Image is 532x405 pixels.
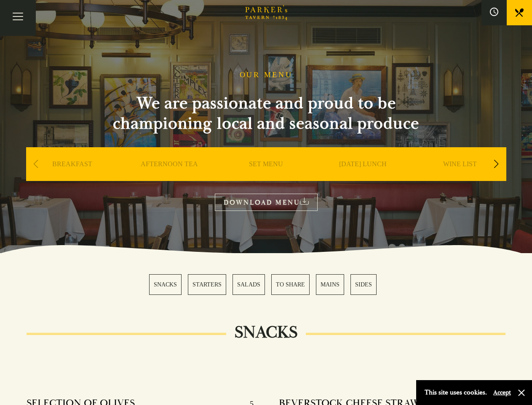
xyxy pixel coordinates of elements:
[491,155,502,173] div: Next slide
[220,147,313,206] div: 3 / 9
[141,160,198,194] a: AFTERNOON TEA
[188,274,226,295] a: 2 / 6
[271,274,310,295] a: 4 / 6
[226,322,306,343] h2: SNACKS
[123,147,216,206] div: 2 / 9
[26,147,119,206] div: 1 / 9
[233,274,265,295] a: 3 / 6
[98,93,435,134] h2: We are passionate and proud to be championing local and seasonal produce
[316,274,344,295] a: 5 / 6
[350,274,377,295] a: 6 / 6
[414,147,506,206] div: 5 / 9
[215,194,318,211] a: DOWNLOAD MENU
[249,160,283,194] a: SET MENU
[493,389,511,397] button: Accept
[317,147,409,206] div: 4 / 9
[339,160,387,194] a: [DATE] LUNCH
[240,70,293,80] h1: OUR MENU
[425,386,487,399] p: This site uses cookies.
[149,274,182,295] a: 1 / 6
[52,160,92,194] a: BREAKFAST
[443,160,477,194] a: WINE LIST
[517,389,526,397] button: Close and accept
[30,155,42,173] div: Previous slide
